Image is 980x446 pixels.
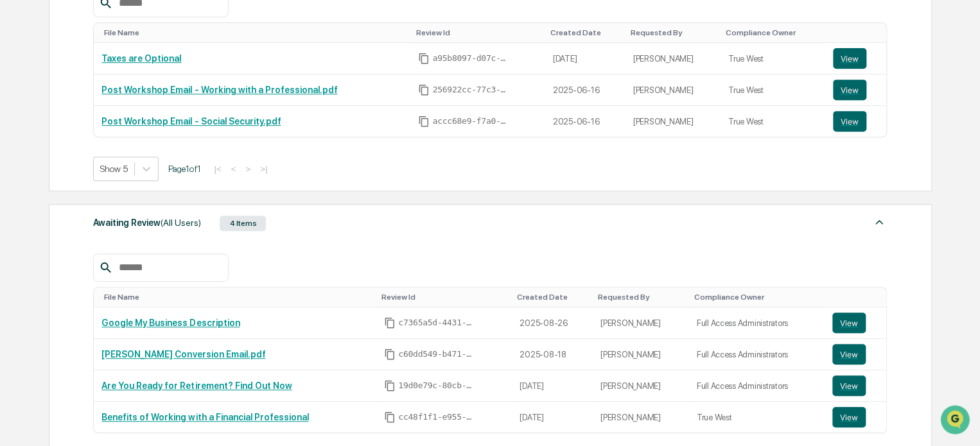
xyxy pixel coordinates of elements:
[689,402,825,433] td: True West
[512,339,593,370] td: 2025-08-18
[626,43,721,74] td: [PERSON_NAME]
[101,381,292,391] a: Are You Ready for Retirement? Find Out Now
[44,98,211,111] div: Start new chat
[101,85,337,95] a: Post Workshop Email - Working with a Professional.pdf
[241,164,254,175] button: >
[833,48,879,69] a: View
[256,164,271,175] button: >|
[689,370,825,402] td: Full Access Administrators
[432,85,509,95] span: 256922cc-77c3-4945-a205-11fcfdbfd03b
[33,58,212,72] input: Clear
[161,218,200,228] span: (All Users)
[418,53,430,64] span: Copy Id
[689,307,825,339] td: Full Access Administrators
[93,163,103,173] div: 🗄️
[721,106,825,137] td: True West
[593,370,689,402] td: [PERSON_NAME]
[631,28,715,37] div: Toggle SortBy
[13,163,23,173] div: 🖐️
[168,164,200,174] span: Page 1 of 1
[832,313,866,333] button: View
[832,407,866,427] button: View
[93,214,200,231] div: Awaiting Review
[418,116,430,127] span: Copy Id
[832,313,879,333] a: View
[833,48,866,69] button: View
[398,412,475,422] span: cc48f1f1-e955-4d97-a88e-47c6a179c046
[384,317,396,329] span: Copy Id
[104,28,405,37] div: Toggle SortBy
[593,307,689,339] td: [PERSON_NAME]
[227,164,240,175] button: <
[101,349,265,359] a: [PERSON_NAME] Conversion Email.pdf
[13,187,23,198] div: 🔎
[598,293,684,302] div: Toggle SortBy
[835,293,882,302] div: Toggle SortBy
[398,318,475,328] span: c7365a5d-4431-4539-8543-67bb0c774eef
[836,28,882,37] div: Toggle SortBy
[26,162,83,175] span: Preclearance
[13,27,234,47] p: How can we help?
[8,157,88,180] a: 🖐️Preclearance
[550,28,620,37] div: Toggle SortBy
[832,344,866,365] button: View
[833,80,866,100] button: View
[832,344,879,365] a: View
[128,218,155,227] span: Pylon
[101,318,240,328] a: Google My Business Description
[832,375,866,396] button: View
[545,106,626,137] td: 2025-06-16
[626,74,721,106] td: [PERSON_NAME]
[26,186,81,199] span: Data Lookup
[833,111,879,132] a: View
[8,181,86,204] a: 🔎Data Lookup
[381,293,507,302] div: Toggle SortBy
[512,307,593,339] td: 2025-08-26
[432,116,509,126] span: accc68e9-f7a0-44b2-b4a3-ede2a8d78468
[871,214,887,230] img: caret
[833,111,866,132] button: View
[721,43,825,74] td: True West
[593,402,689,433] td: [PERSON_NAME]
[626,106,721,137] td: [PERSON_NAME]
[721,74,825,106] td: True West
[398,381,475,391] span: 19d0e79c-80cb-4e6e-b4b7-4a6d7cc9a275
[210,164,225,175] button: |<
[101,412,308,422] a: Benefits of Working with a Financial Professional
[101,116,281,126] a: Post Workshop Email - Social Security.pdf
[384,411,396,423] span: Copy Id
[832,375,879,396] a: View
[833,80,879,100] a: View
[545,74,626,106] td: 2025-06-16
[398,349,475,359] span: c60dd549-b471-43a7-b4fc-a36593873a4a
[418,84,430,96] span: Copy Id
[432,53,509,64] span: a95b8097-d07c-4bbc-8bc9-c6666d58090a
[13,98,36,121] img: 1746055101610-c473b297-6a78-478c-a979-82029cc54cd1
[218,102,234,117] button: Start new chat
[517,293,588,302] div: Toggle SortBy
[593,339,689,370] td: [PERSON_NAME]
[91,217,155,227] a: Powered byPylon
[104,293,371,302] div: Toggle SortBy
[939,404,974,438] iframe: Open customer support
[106,162,159,175] span: Attestations
[384,348,396,360] span: Copy Id
[384,380,396,391] span: Copy Id
[416,28,539,37] div: Toggle SortBy
[726,28,820,37] div: Toggle SortBy
[44,111,162,121] div: We're available if you need us!
[545,43,626,74] td: [DATE]
[694,293,819,302] div: Toggle SortBy
[220,216,266,231] div: 4 Items
[832,407,879,427] a: View
[689,339,825,370] td: Full Access Administrators
[512,370,593,402] td: [DATE]
[101,53,181,64] a: Taxes are Optional
[88,157,164,180] a: 🗄️Attestations
[512,402,593,433] td: [DATE]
